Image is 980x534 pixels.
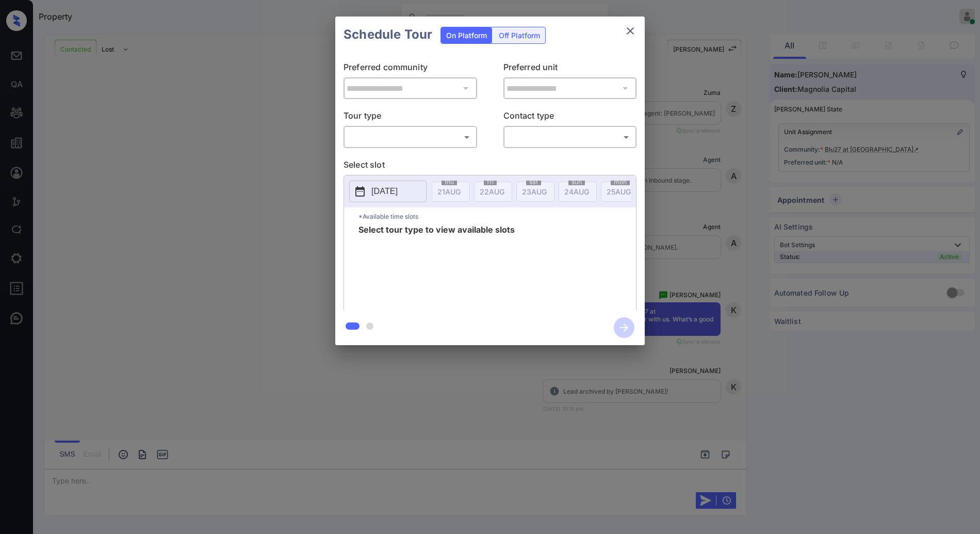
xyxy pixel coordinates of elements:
[441,27,492,43] div: On Platform
[358,225,515,308] span: Select tour type to view available slots
[358,207,636,225] p: *Available time slots
[344,61,477,77] p: Preferred community
[494,27,545,43] div: Off Platform
[344,109,477,126] p: Tour type
[620,21,641,41] button: close
[371,185,398,198] p: [DATE]
[335,17,440,53] h2: Schedule Tour
[503,61,637,77] p: Preferred unit
[349,181,427,202] button: [DATE]
[344,158,636,175] p: Select slot
[503,109,637,126] p: Contact type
